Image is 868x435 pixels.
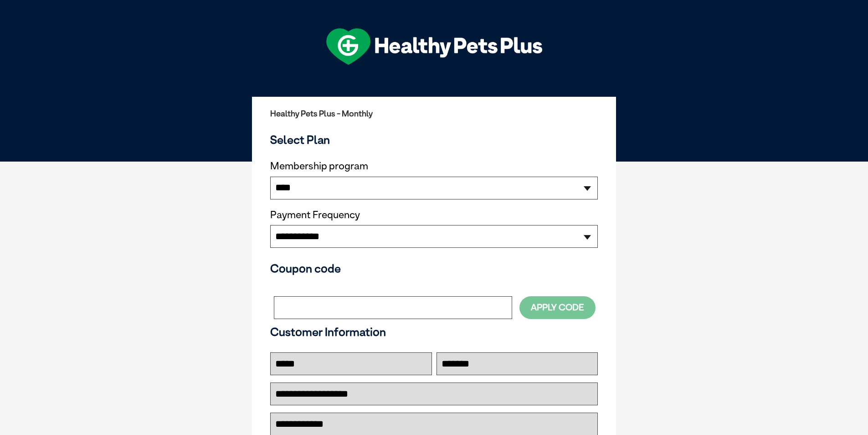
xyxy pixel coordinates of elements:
[270,325,598,339] h3: Customer Information
[326,28,542,65] img: hpp-logo-landscape-green-white.png
[519,296,596,319] button: Apply Code
[270,109,598,118] h2: Healthy Pets Plus - Monthly
[270,160,598,172] label: Membership program
[270,133,598,147] h3: Select Plan
[270,209,360,221] label: Payment Frequency
[270,262,598,275] h3: Coupon code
